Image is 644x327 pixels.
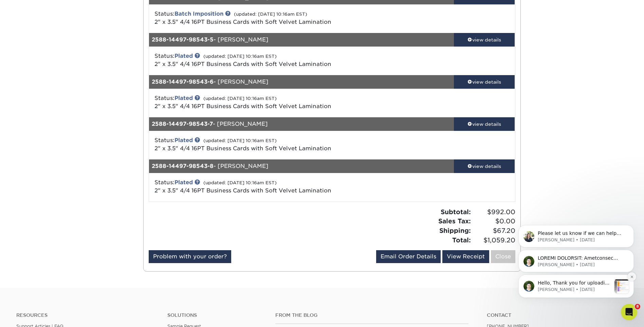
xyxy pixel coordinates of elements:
small: (updated: [DATE] 10:16am EST) [203,96,277,101]
div: - [PERSON_NAME] [149,117,454,131]
a: view details [454,159,515,173]
a: Problem with your order? [149,250,231,263]
div: Status: [149,94,393,110]
a: view details [454,75,515,89]
strong: Shipping: [439,227,471,234]
span: 2" x 3.5" 4/4 16PT Business Cards with Soft Velvet Lamination [154,103,331,109]
strong: 2588-14497-98543-8 [152,163,214,169]
a: Close [491,250,515,263]
h4: Solutions [167,312,265,318]
strong: 2588-14497-98543-5 [152,36,214,43]
h4: From the Blog [275,312,468,318]
span: $1,059.20 [473,236,515,245]
small: (updated: [DATE] 10:16am EST) [203,54,277,59]
div: view details [454,79,515,85]
strong: Sales Tax: [438,217,471,225]
span: $0.00 [473,217,515,226]
iframe: Intercom notifications message [508,182,644,309]
a: Plated [174,95,193,101]
span: 2" x 3.5" 4/4 16PT Business Cards with Soft Velvet Lamination [154,61,331,67]
small: (updated: [DATE] 10:16am EST) [234,12,307,17]
div: - [PERSON_NAME] [149,75,454,89]
small: (updated: [DATE] 10:16am EST) [203,138,277,143]
div: Status: [149,52,393,68]
strong: Subtotal: [441,208,471,216]
strong: Total: [452,236,471,244]
span: 2" x 3.5" 4/4 16PT Business Cards with Soft Velvet Lamination [154,145,331,152]
a: view details [454,117,515,131]
strong: 2588-14497-98543-7 [152,121,213,127]
a: Batch Imposition [174,11,223,17]
iframe: Google Customer Reviews [2,306,58,325]
div: view details [454,36,515,43]
a: View Receipt [442,250,489,263]
a: view details [454,33,515,47]
span: $67.20 [473,226,515,236]
h4: Resources [16,312,157,318]
a: Plated [174,137,193,143]
span: $992.00 [473,207,515,217]
span: 8 [635,304,640,309]
div: - [PERSON_NAME] [149,159,454,173]
small: (updated: [DATE] 10:16am EST) [203,180,277,185]
span: 2" x 3.5" 4/4 16PT Business Cards with Soft Velvet Lamination [154,187,331,194]
div: Status: [149,10,393,26]
div: view details [454,163,515,170]
span: 2" x 3.5" 4/4 16PT Business Cards with Soft Velvet Lamination [154,19,331,25]
iframe: Intercom live chat [621,304,637,320]
a: Plated [174,179,193,186]
div: - [PERSON_NAME] [149,33,454,47]
a: Email Order Details [376,250,441,263]
strong: 2588-14497-98543-6 [152,79,214,85]
div: Status: [149,136,393,153]
a: Plated [174,53,193,59]
div: view details [454,121,515,127]
a: Contact [487,312,628,318]
div: Status: [149,178,393,195]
